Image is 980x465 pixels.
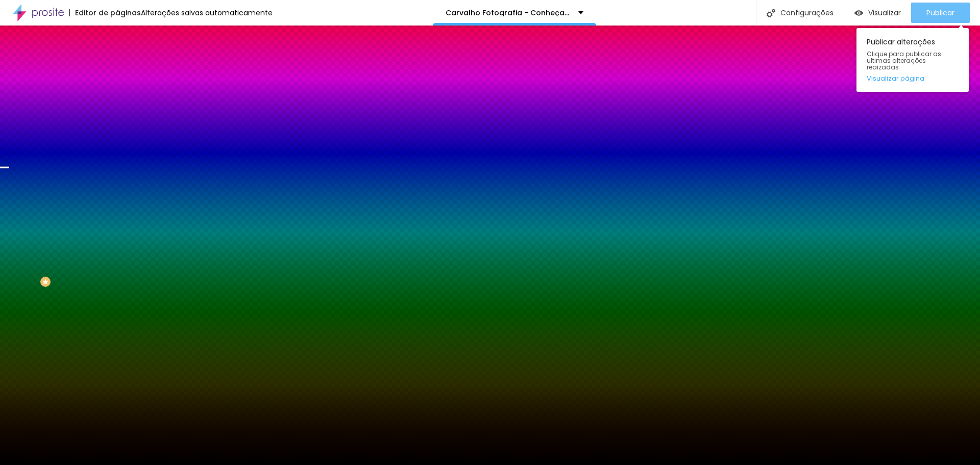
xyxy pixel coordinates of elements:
[856,28,969,92] div: Publicar alterações
[446,9,571,16] p: Carvalho Fotografia - Conheça mais
[141,9,273,16] div: Alterações salvas automaticamente
[911,3,970,23] button: Publicar
[926,9,954,17] span: Publicar
[844,3,911,23] button: Visualizar
[868,9,901,17] span: Visualizar
[854,9,863,17] img: view-1.svg
[767,9,775,17] img: Icone
[867,75,959,82] a: Visualizar página
[867,51,959,71] span: Clique para publicar as ultimas alterações reaizadas
[69,9,141,16] div: Editor de páginas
